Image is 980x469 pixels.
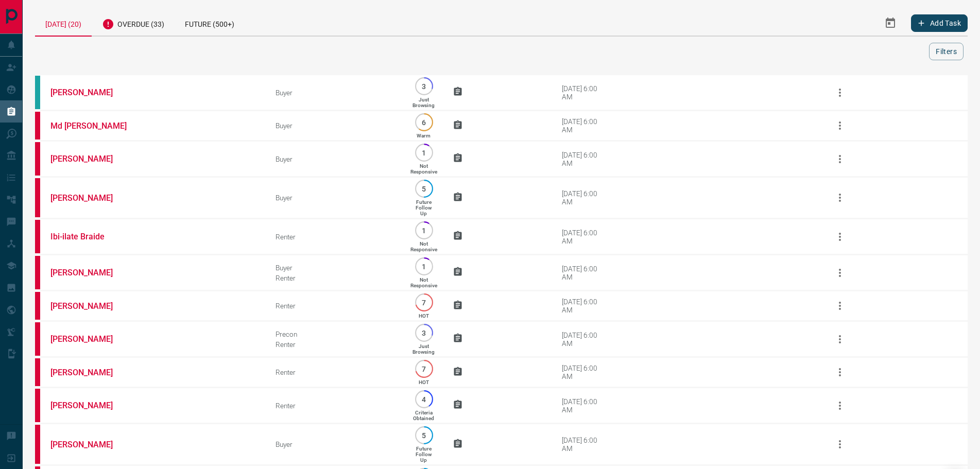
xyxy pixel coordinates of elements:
[35,292,40,320] div: property.ca
[562,151,606,167] div: [DATE] 6:00 AM
[416,446,432,463] p: Future Follow Up
[35,142,40,176] div: property.ca
[276,121,395,130] div: Buyer
[276,302,395,310] div: Renter
[420,365,428,373] p: 7
[562,189,606,206] div: [DATE] 6:00 AM
[276,274,395,282] div: Renter
[276,194,395,202] div: Buyer
[35,389,40,422] div: property.ca
[420,263,428,270] p: 1
[562,298,606,314] div: [DATE] 6:00 AM
[35,256,40,289] div: property.ca
[420,395,428,403] p: 4
[562,436,606,453] div: [DATE] 6:00 AM
[35,178,40,217] div: property.ca
[175,10,245,36] div: Future (500+)
[911,14,968,32] button: Add Task
[416,199,432,216] p: Future Follow Up
[50,401,128,410] a: [PERSON_NAME]
[419,379,429,385] p: HOT
[92,10,175,36] div: Overdue (33)
[413,410,434,421] p: Criteria Obtained
[35,322,40,356] div: property.ca
[412,97,435,108] p: Just Browsing
[562,331,606,348] div: [DATE] 6:00 AM
[50,193,128,203] a: [PERSON_NAME]
[276,402,395,410] div: Renter
[410,241,437,252] p: Not Responsive
[420,329,428,337] p: 3
[50,154,128,164] a: [PERSON_NAME]
[420,431,428,439] p: 5
[420,149,428,157] p: 1
[276,155,395,163] div: Buyer
[35,76,40,109] div: condos.ca
[562,397,606,414] div: [DATE] 6:00 AM
[50,301,128,311] a: [PERSON_NAME]
[50,334,128,344] a: [PERSON_NAME]
[35,220,40,253] div: property.ca
[50,232,128,241] a: Ibi-ilate Braide
[276,440,395,448] div: Buyer
[35,10,92,37] div: [DATE] (20)
[50,121,128,131] a: Md [PERSON_NAME]
[562,364,606,380] div: [DATE] 6:00 AM
[276,233,395,241] div: Renter
[50,88,128,97] a: [PERSON_NAME]
[420,118,428,126] p: 6
[50,368,128,377] a: [PERSON_NAME]
[420,299,428,306] p: 7
[419,313,429,319] p: HOT
[420,185,428,193] p: 5
[276,264,395,272] div: Buyer
[420,227,428,234] p: 1
[50,268,128,277] a: [PERSON_NAME]
[562,229,606,245] div: [DATE] 6:00 AM
[412,343,435,355] p: Just Browsing
[276,368,395,376] div: Renter
[35,358,40,386] div: property.ca
[562,117,606,134] div: [DATE] 6:00 AM
[276,330,395,338] div: Precon
[562,265,606,281] div: [DATE] 6:00 AM
[929,43,964,60] button: Filters
[276,340,395,349] div: Renter
[276,89,395,97] div: Buyer
[878,11,903,36] button: Select Date Range
[410,277,437,288] p: Not Responsive
[35,425,40,464] div: property.ca
[410,163,437,175] p: Not Responsive
[35,112,40,140] div: property.ca
[417,133,431,138] p: Warm
[420,82,428,90] p: 3
[562,84,606,101] div: [DATE] 6:00 AM
[50,440,128,449] a: [PERSON_NAME]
